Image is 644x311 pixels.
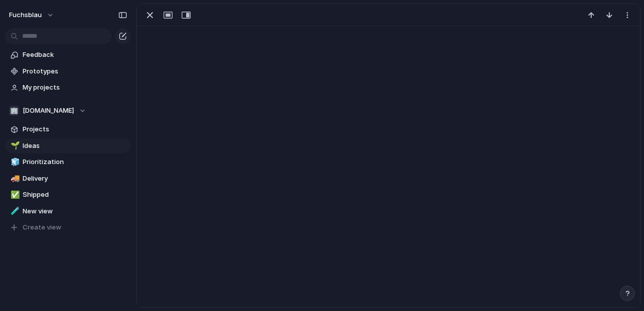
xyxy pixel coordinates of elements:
[5,154,131,170] a: 🧊Prioritization
[11,173,18,184] div: 🚚
[11,189,18,201] div: ✅
[9,206,19,216] button: 🧪
[5,122,131,137] a: Projects
[9,141,19,151] button: 🌱
[11,205,18,217] div: 🧪
[23,141,127,151] span: Ideas
[9,157,19,167] button: 🧊
[5,80,131,95] a: My projects
[5,103,131,118] button: 🏢[DOMAIN_NAME]
[5,138,131,153] a: 🌱Ideas
[5,204,131,219] a: 🧪New view
[23,50,127,60] span: Feedback
[11,157,18,168] div: 🧊
[5,220,131,235] button: Create view
[9,10,42,20] span: fuchsblau
[5,7,59,23] button: fuchsblau
[5,187,131,202] a: ✅Shipped
[5,47,131,62] a: Feedback
[23,157,127,167] span: Prioritization
[9,190,19,200] button: ✅
[23,124,127,134] span: Projects
[23,222,61,232] span: Create view
[5,64,131,79] a: Prototypes
[11,140,18,151] div: 🌱
[5,171,131,186] a: 🚚Delivery
[23,83,127,93] span: My projects
[23,206,127,216] span: New view
[23,190,127,200] span: Shipped
[23,66,127,76] span: Prototypes
[23,106,74,116] span: [DOMAIN_NAME]
[9,106,19,116] div: 🏢
[9,174,19,184] button: 🚚
[23,174,127,184] span: Delivery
